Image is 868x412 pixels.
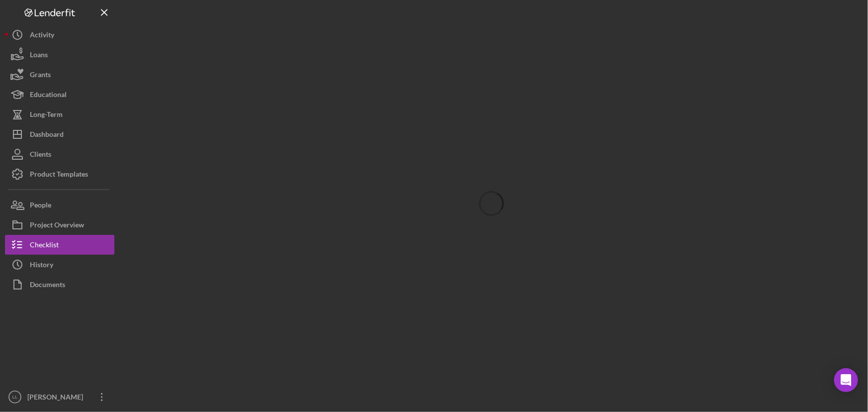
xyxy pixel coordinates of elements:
button: Dashboard [5,124,114,144]
button: Grants [5,65,114,85]
button: Loans [5,45,114,65]
button: Checklist [5,235,114,255]
button: Long-Term [5,104,114,124]
button: Documents [5,275,114,295]
button: Project Overview [5,215,114,235]
button: Activity [5,25,114,45]
text: LL [12,395,18,400]
div: History [30,255,53,277]
button: History [5,255,114,275]
div: Loans [30,45,48,67]
div: [PERSON_NAME] [25,387,90,410]
button: LL[PERSON_NAME] [5,387,114,407]
button: Educational [5,85,114,104]
div: Project Overview [30,215,84,237]
button: Product Templates [5,164,114,184]
div: People [30,195,51,217]
div: Educational [30,85,67,107]
div: Open Intercom Messenger [834,368,858,392]
button: Clients [5,144,114,164]
div: Clients [30,144,51,167]
div: Dashboard [30,124,64,147]
div: Long-Term [30,104,63,127]
button: People [5,195,114,215]
div: Activity [30,25,54,47]
div: Product Templates [30,164,88,187]
div: Checklist [30,235,59,257]
div: Grants [30,65,51,87]
div: Documents [30,275,65,297]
